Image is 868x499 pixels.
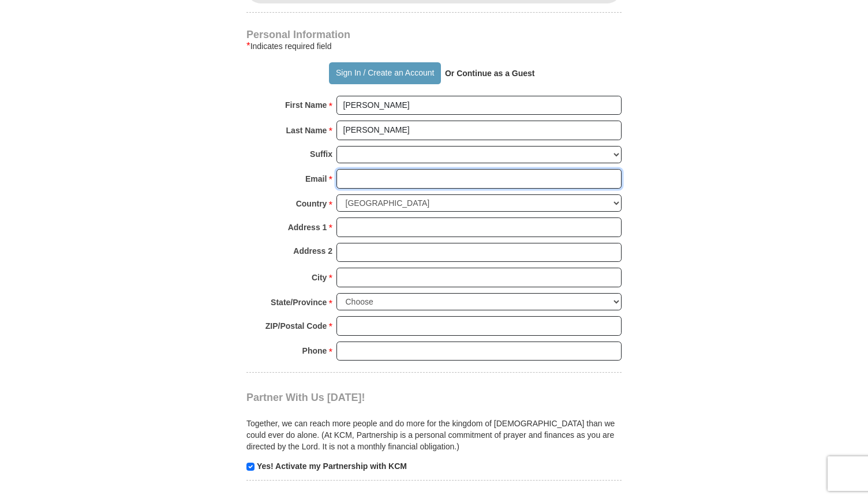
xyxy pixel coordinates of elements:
strong: Suffix [310,146,332,162]
strong: Yes! Activate my Partnership with KCM [257,462,407,471]
div: Indicates required field [246,39,622,53]
strong: Address 1 [288,219,327,235]
strong: ZIP/Postal Code [265,318,327,334]
strong: Last Name [286,122,327,138]
strong: First Name [285,97,327,113]
strong: Phone [302,343,327,359]
button: Sign In / Create an Account [329,62,440,84]
span: Partner With Us [DATE]! [246,392,365,403]
p: Together, we can reach more people and do more for the kingdom of [DEMOGRAPHIC_DATA] than we coul... [246,418,622,452]
strong: City [312,269,327,286]
strong: Or Continue as a Guest [445,69,535,78]
strong: Country [296,196,327,212]
h4: Personal Information [246,30,622,39]
strong: Email [305,171,327,187]
strong: Address 2 [293,243,332,259]
strong: State/Province [271,294,327,310]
